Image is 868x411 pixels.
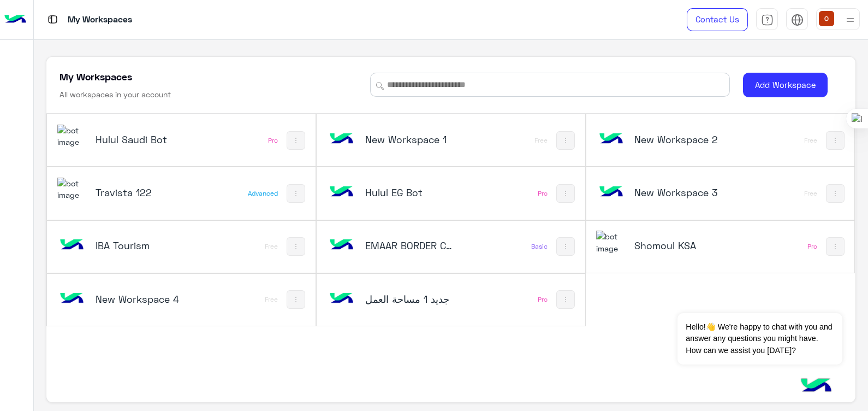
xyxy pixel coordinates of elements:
[365,186,455,199] h5: Hulul EG Bot
[268,136,278,145] div: Pro
[843,13,857,27] img: profile
[819,11,834,26] img: userImage
[634,239,724,252] h5: Shomoul KSA
[538,189,548,198] div: Pro
[634,186,724,199] h5: New Workspace 3
[265,295,278,304] div: Free
[96,133,185,146] h5: Hulul Saudi Bot
[46,13,60,26] img: tab
[265,242,278,251] div: Free
[687,8,748,31] a: Contact Us
[57,125,87,148] img: 114004088273201
[327,125,356,154] img: bot image
[791,14,804,26] img: tab
[677,313,842,365] span: Hello!👋 We're happy to chat with you and answer any questions you might have. How can we assist y...
[57,284,87,314] img: bot image
[327,178,356,207] img: bot image
[538,295,548,304] div: Pro
[4,8,26,31] img: Logo
[327,231,356,260] img: bot image
[797,367,835,406] img: hulul-logo.png
[804,136,817,145] div: Free
[531,242,548,251] div: Basic
[634,133,724,146] h5: New Workspace 2
[68,13,132,27] p: My Workspaces
[365,292,455,306] h5: مساحة العمل‎ جديد 1
[743,73,828,97] button: Add Workspace
[596,125,626,154] img: bot image
[327,284,356,314] img: bot image
[365,239,455,252] h5: EMAAR BORDER CONSULTING ENGINEER
[57,178,87,201] img: 331018373420750
[248,189,278,198] div: Advanced
[596,231,626,254] img: 110260793960483
[60,89,171,100] h6: All workspaces in your account
[365,133,455,146] h5: New Workspace 1
[60,70,132,83] h5: My Workspaces
[761,14,774,26] img: tab
[96,186,185,199] h5: Travista 122
[534,136,548,145] div: Free
[807,242,817,251] div: Pro
[57,231,87,260] img: bot image
[804,189,817,198] div: Free
[96,292,185,306] h5: New Workspace 4
[756,8,778,31] a: tab
[96,239,185,252] h5: IBA Tourism
[596,178,626,207] img: bot image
